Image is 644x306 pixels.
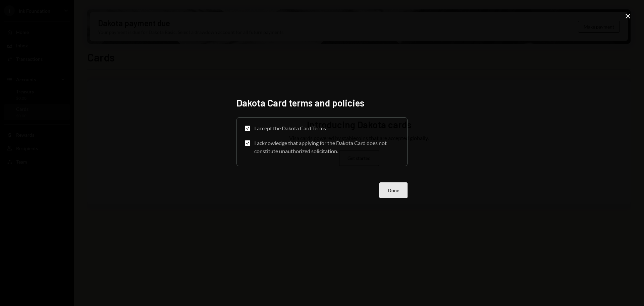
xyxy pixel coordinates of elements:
[245,126,250,131] button: I accept the Dakota Card Terms
[254,139,399,155] div: I acknowledge that applying for the Dakota Card does not constitute unauthorized solicitation.
[245,140,250,146] button: I acknowledge that applying for the Dakota Card does not constitute unauthorized solicitation.
[254,124,326,132] div: I accept the
[282,125,326,132] a: Dakota Card Terms
[236,96,408,110] h2: Dakota Card terms and policies
[379,182,408,198] button: Done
